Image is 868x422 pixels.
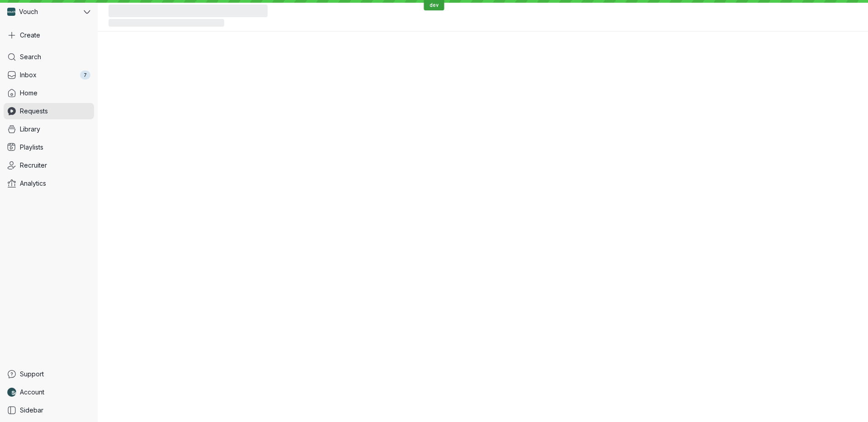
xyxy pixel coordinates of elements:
[4,139,94,155] a: Playlists
[4,402,94,418] a: Sidebar
[4,175,94,192] a: Analytics
[20,52,41,61] span: Search
[19,7,38,16] span: Vouch
[4,103,94,119] a: Requests
[20,125,40,134] span: Library
[4,4,82,20] div: Vouch
[20,107,48,116] span: Requests
[4,4,94,20] button: Vouch avatarVouch
[20,70,37,80] span: Inbox
[4,121,94,137] a: Library
[20,143,43,152] span: Playlists
[4,384,94,400] a: Nathan Weinstock avatarAccount
[20,89,38,98] span: Home
[4,157,94,173] a: Recruiter
[20,388,44,397] span: Account
[4,49,94,65] a: Search
[4,67,94,83] a: Inbox7
[4,27,94,43] button: Create
[4,85,94,101] a: Home
[80,70,90,80] div: 7
[20,31,40,40] span: Create
[7,8,15,16] img: Vouch avatar
[7,388,16,397] img: Nathan Weinstock avatar
[20,370,44,379] span: Support
[20,179,46,188] span: Analytics
[20,406,43,415] span: Sidebar
[20,161,47,170] span: Recruiter
[4,366,94,382] a: Support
